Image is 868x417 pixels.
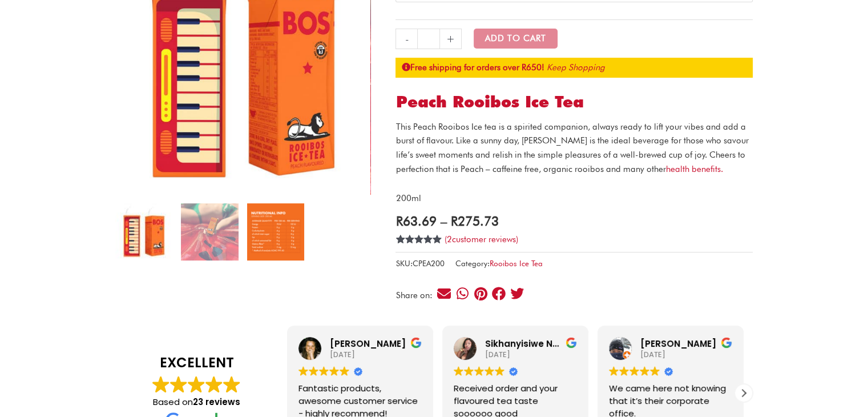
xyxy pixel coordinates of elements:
div: Share on email [437,286,452,301]
img: Google [205,376,223,393]
div: Share on facebook [491,286,507,301]
img: Peach Rooibos Ice Tea - Image 3 [247,203,304,260]
span: 2 [395,235,400,256]
span: CPEA200 [412,259,444,268]
img: Google [329,366,339,376]
img: Google [454,366,463,376]
p: 200ml [395,191,753,206]
span: Rated out of 5 based on customer ratings [395,235,442,282]
input: Product quantity [417,29,439,49]
img: Google [609,366,619,376]
bdi: 63.69 [395,213,436,228]
div: [DATE] [485,350,577,360]
p: This Peach Rooibos Ice tea is a spirited companion, always ready to lift your vibes and add a bur... [395,120,753,177]
img: Google [474,366,484,376]
img: Google [485,366,494,376]
span: SKU: [395,256,444,271]
div: Share on: [395,291,436,300]
img: Lauren Berrington profile picture [298,337,321,360]
strong: 23 reviews [193,396,240,408]
div: Next review [735,384,752,402]
bdi: 275.73 [450,213,498,228]
img: Google [619,366,629,376]
button: Add to Cart [474,29,558,49]
h1: Peach Rooibos Ice Tea [395,93,753,112]
img: Google [223,376,240,393]
img: Google [495,366,504,376]
span: 2 [446,234,451,244]
span: Based on [153,396,240,408]
div: [DATE] [330,350,422,360]
img: Google [152,376,169,393]
div: [DATE] [640,350,732,360]
a: Rooibos Ice Tea [489,259,542,268]
a: Keep Shopping [546,62,604,73]
div: Share on twitter [510,286,525,301]
img: Google [650,366,660,376]
img: Google [309,366,318,376]
span: R [395,213,402,228]
img: Simpson T. profile picture [609,337,632,360]
a: - [395,29,417,49]
span: R [450,213,457,228]
div: Share on whatsapp [455,286,470,301]
div: Share on pinterest [473,286,488,301]
strong: EXCELLENT [127,353,267,372]
img: Google [629,366,639,376]
a: + [440,29,462,49]
span: Category: [455,256,542,271]
img: Sikhanyisiwe Ndebele profile picture [454,337,477,360]
img: Google [464,366,474,376]
strong: Free shipping for orders over R650! [401,62,544,73]
img: Google [298,366,308,376]
a: (2customer reviews) [444,234,518,244]
img: Google [340,366,349,376]
img: Google [640,366,649,376]
img: Google [319,366,329,376]
div: Sikhanyisiwe Ndebele [485,338,577,350]
div: [PERSON_NAME] [330,338,422,350]
img: peach rooibos ice tea [115,203,172,260]
a: health benefits. [665,164,722,174]
img: Google [170,376,187,393]
div: [PERSON_NAME] [640,338,732,350]
img: Google [188,376,205,393]
img: Peach-2 [181,203,238,260]
span: – [440,213,446,228]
